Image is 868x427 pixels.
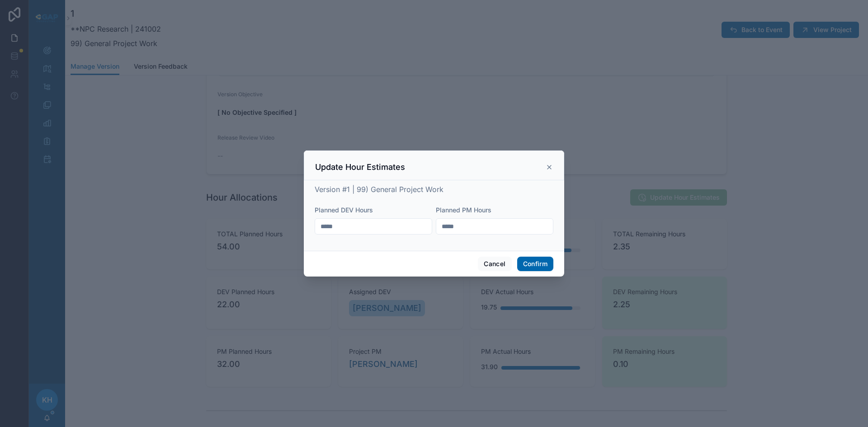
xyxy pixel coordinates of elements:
span: Planned DEV Hours [315,206,373,214]
button: Cancel [478,257,511,271]
span: Version #1 | 99) General Project Work [315,185,443,194]
button: Confirm [517,257,553,271]
h3: Update Hour Estimates [315,162,405,173]
span: Planned PM Hours [436,206,491,214]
